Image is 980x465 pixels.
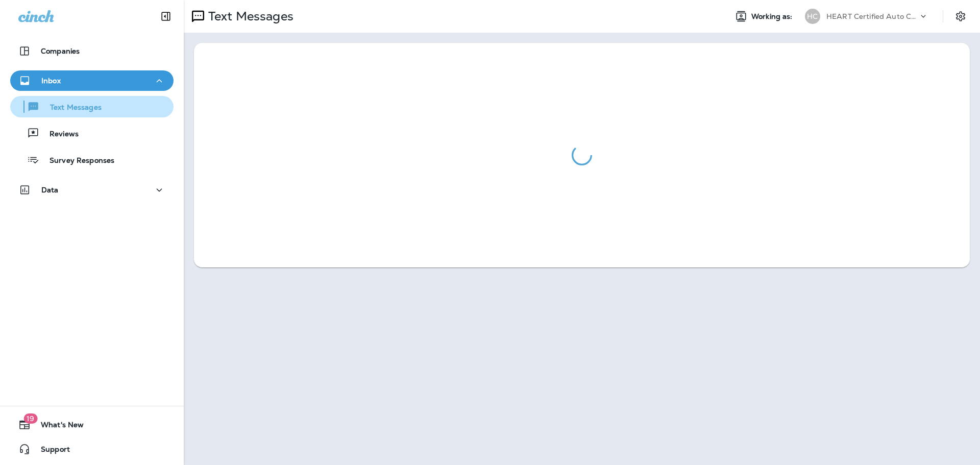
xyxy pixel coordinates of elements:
span: Support [31,445,70,457]
p: Companies [41,47,80,55]
button: Data [10,180,174,200]
span: Working as: [751,12,795,21]
button: Reviews [10,123,174,144]
button: Text Messages [10,96,174,117]
p: Reviews [39,130,79,139]
p: Data [41,186,59,194]
button: 19What's New [10,414,174,435]
button: Collapse Sidebar [152,6,180,27]
p: Text Messages [40,103,102,113]
p: Text Messages [204,9,293,24]
p: Survey Responses [39,156,114,166]
button: Survey Responses [10,149,174,170]
p: Inbox [41,77,61,85]
button: Support [10,439,174,459]
span: 19 [23,413,37,424]
p: HEART Certified Auto Care [826,12,918,20]
button: Companies [10,41,174,61]
span: What's New [31,421,84,433]
div: HC [805,9,820,24]
button: Settings [951,7,970,26]
button: Inbox [10,70,174,91]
